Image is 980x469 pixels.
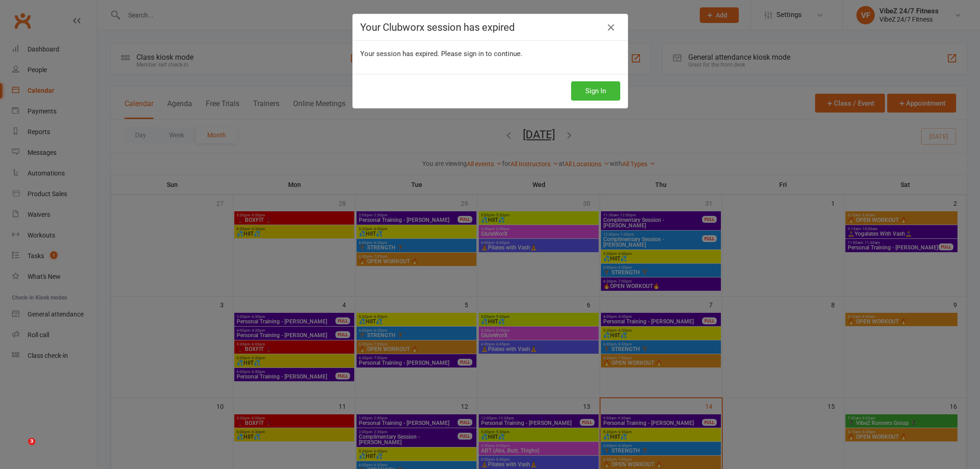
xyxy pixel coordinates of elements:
[28,438,35,445] span: 3
[360,22,620,33] h4: Your Clubworx session has expired
[604,20,618,35] a: Close
[360,50,522,58] span: Your session has expired. Please sign in to continue.
[9,438,31,460] iframe: Intercom live chat
[571,81,620,101] button: Sign In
